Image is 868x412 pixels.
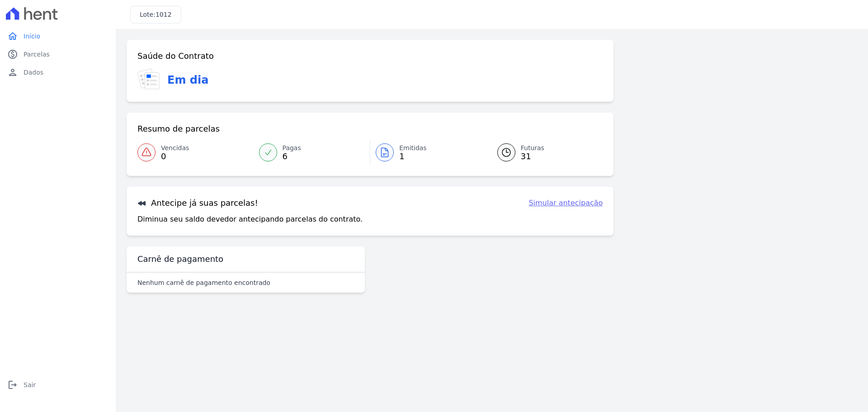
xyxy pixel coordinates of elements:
h3: Saúde do Contrato [137,51,214,62]
span: Pagas [283,143,301,153]
i: person [7,67,18,78]
span: 0 [161,153,189,160]
span: Dados [24,68,43,77]
a: Pagas 6 [254,140,370,165]
span: 1012 [156,11,172,18]
span: Vencidas [161,143,189,153]
a: Futuras 31 [486,140,603,165]
h3: Antecipe já suas parcelas! [137,198,258,208]
a: personDados [4,63,112,81]
a: Emitidas 1 [370,140,486,165]
span: 31 [521,153,544,160]
span: Emitidas [399,143,427,153]
i: logout [7,379,18,390]
a: paidParcelas [4,45,112,63]
i: home [7,31,18,42]
span: Sair [24,380,36,389]
i: paid [7,49,18,60]
h3: Carnê de pagamento [137,254,223,265]
a: Simular antecipação [528,198,603,208]
span: 1 [399,153,427,160]
span: 6 [283,153,301,160]
h3: Resumo de parcelas [137,123,220,134]
span: Início [24,32,40,41]
p: Nenhum carnê de pagamento encontrado [137,278,270,287]
h3: Lote: [140,10,172,19]
span: Futuras [521,143,544,153]
a: Vencidas 0 [137,140,254,165]
a: homeInício [4,27,112,45]
h3: Em dia [167,72,208,88]
a: logoutSair [4,376,112,394]
span: Parcelas [24,50,50,59]
p: Diminua seu saldo devedor antecipando parcelas do contrato. [137,214,363,225]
